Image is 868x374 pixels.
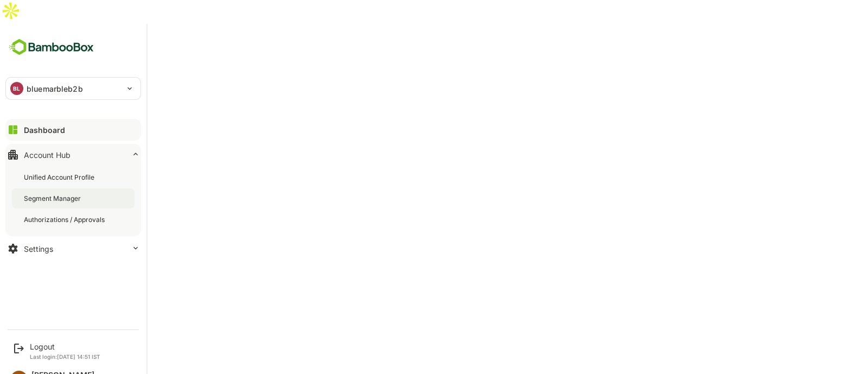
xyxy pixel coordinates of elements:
button: Account Hub [5,144,141,166]
button: Settings [5,238,141,259]
div: Settings [24,244,53,253]
div: BLbluemarbleb2b [6,78,141,99]
div: Account Hub [24,150,71,160]
div: Logout [30,342,100,351]
button: Dashboard [5,119,141,141]
p: bluemarbleb2b [27,83,83,94]
div: BL [10,82,23,95]
div: Segment Manager [24,194,83,203]
div: Authorizations / Approvals [24,215,107,224]
img: BambooboxFullLogoMark.5f36c76dfaba33ec1ec1367b70bb1252.svg [5,37,97,58]
p: Last login: [DATE] 14:51 IST [30,353,100,360]
div: Unified Account Profile [24,173,97,182]
div: Dashboard [24,125,65,135]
